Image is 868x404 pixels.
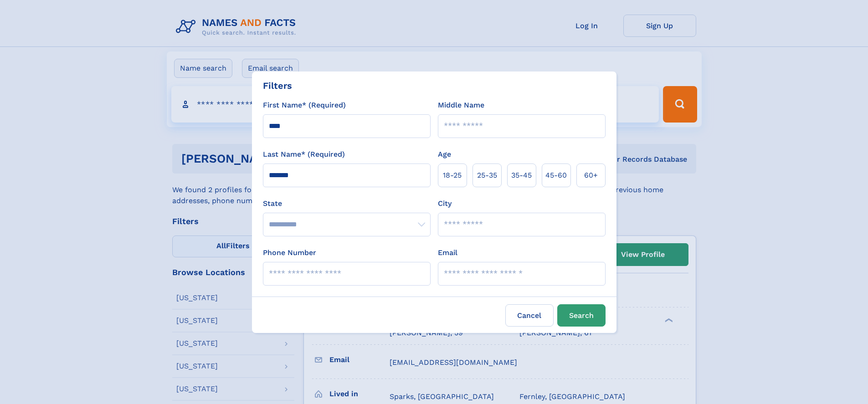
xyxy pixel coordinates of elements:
[477,170,497,181] span: 25‑35
[263,100,346,111] label: First Name* (Required)
[584,170,598,181] span: 60+
[263,79,292,92] div: Filters
[438,149,451,160] label: Age
[505,304,554,327] label: Cancel
[545,170,567,181] span: 45‑60
[438,247,457,258] label: Email
[263,198,431,209] label: State
[438,198,452,209] label: City
[438,100,484,111] label: Middle Name
[511,170,532,181] span: 35‑45
[263,247,316,258] label: Phone Number
[557,304,606,327] button: Search
[443,170,462,181] span: 18‑25
[263,149,345,160] label: Last Name* (Required)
